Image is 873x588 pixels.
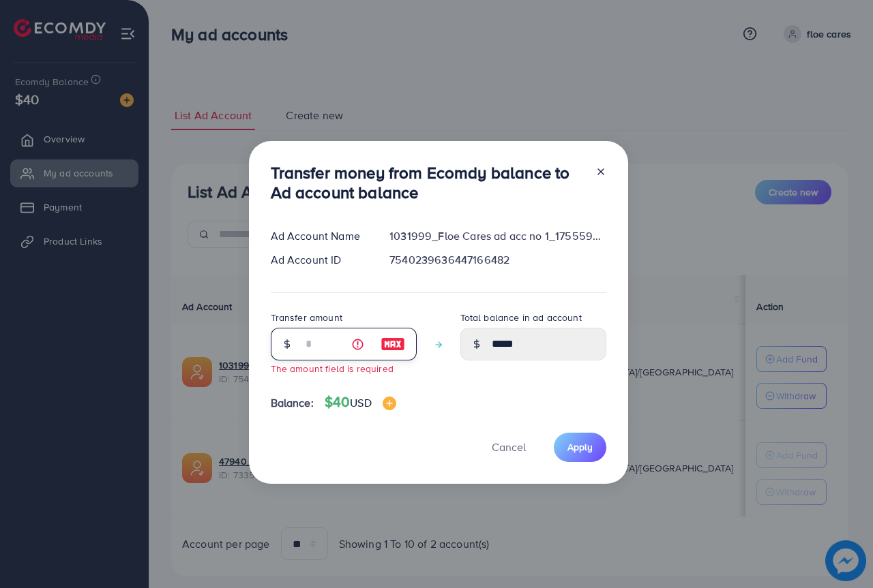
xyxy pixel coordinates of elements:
small: The amount field is required [271,362,394,375]
span: Apply [567,440,593,454]
div: Ad Account Name [260,228,379,244]
h3: Transfer money from Ecomdy balance to Ad account balance [271,163,585,202]
span: USD [350,395,371,410]
div: 1031999_Floe Cares ad acc no 1_1755598915786 [379,228,617,244]
div: Ad Account ID [260,252,379,268]
button: Apply [554,433,606,462]
span: Balance: [271,395,314,411]
div: 7540239636447166482 [379,252,617,268]
label: Transfer amount [271,311,342,324]
button: Cancel [475,433,543,462]
h4: $40 [325,394,396,411]
img: image [383,397,396,410]
span: Cancel [492,439,526,454]
label: Total balance in ad account [460,311,582,324]
img: image [381,336,405,352]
